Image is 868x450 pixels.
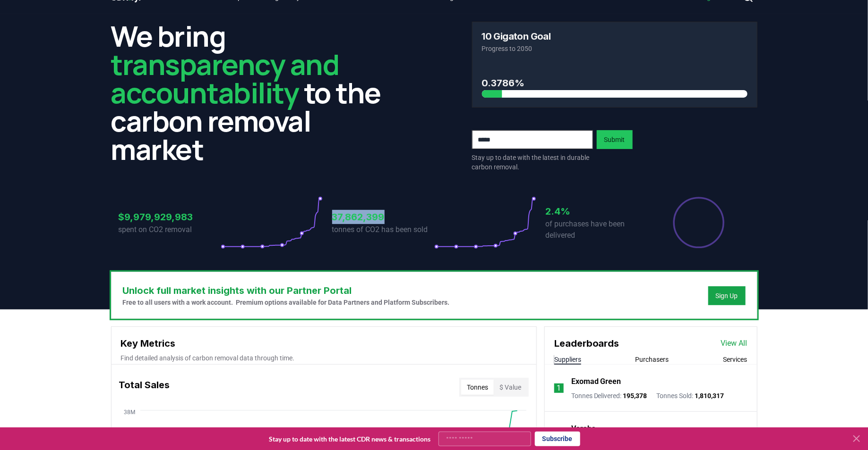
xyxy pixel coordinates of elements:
[672,196,725,249] div: Percentage of sales delivered
[636,355,669,364] button: Purchasers
[111,22,396,163] h2: We bring to the carbon removal market
[657,391,724,400] p: Tonnes Sold :
[546,218,648,241] p: of purchases have been delivered
[123,298,450,307] p: Free to all users with a work account. Premium options available for Data Partners and Platform S...
[119,224,221,235] p: spent on CO2 removal
[597,130,633,149] button: Submit
[571,423,596,434] a: Varaha
[332,224,434,235] p: tonnes of CO2 has been sold
[461,380,494,395] button: Tonnes
[716,291,738,300] a: Sign Up
[332,210,434,224] h3: 37,862,399
[119,210,221,224] h3: $9,979,929,983
[494,380,527,395] button: $ Value
[554,355,581,364] button: Suppliers
[482,76,748,90] h3: 0.3786%
[623,392,647,400] span: 195,378
[721,338,748,349] a: View All
[111,45,339,112] span: transparency and accountability
[708,286,746,305] button: Sign Up
[123,409,135,416] tspan: 38M
[571,376,621,387] a: Exomad Green
[121,353,527,363] p: Find detailed analysis of carbon removal data through time.
[546,204,648,218] h3: 2.4%
[472,153,593,172] p: Stay up to date with the latest in durable carbon removal.
[695,392,724,400] span: 1,810,317
[482,44,748,53] p: Progress to 2050
[119,378,170,397] h3: Total Sales
[121,336,527,350] h3: Key Metrics
[482,32,551,41] h3: 10 Gigaton Goal
[554,336,619,350] h3: Leaderboards
[571,391,647,400] p: Tonnes Delivered :
[723,355,748,364] button: Services
[557,383,561,394] p: 1
[123,283,450,298] h3: Unlock full market insights with our Partner Portal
